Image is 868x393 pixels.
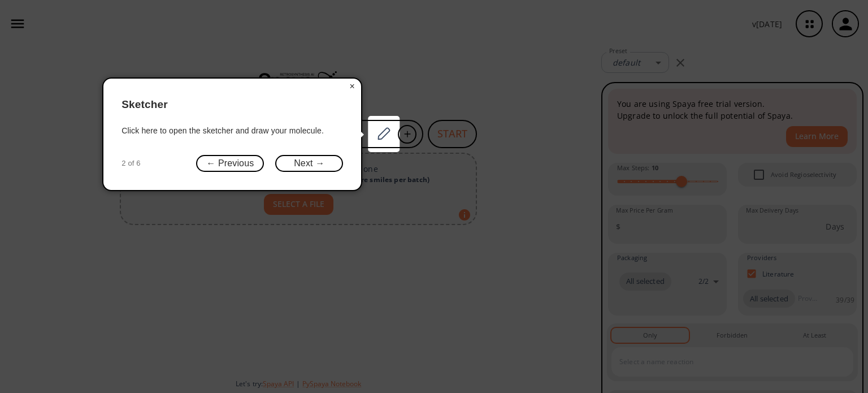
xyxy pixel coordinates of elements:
[343,79,361,94] button: Close
[121,158,140,169] span: 2 of 6
[121,125,343,137] div: Click here to open the sketcher and draw your molecule.
[196,155,264,172] button: ← Previous
[121,88,343,122] header: Sketcher
[275,155,343,172] button: Next →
